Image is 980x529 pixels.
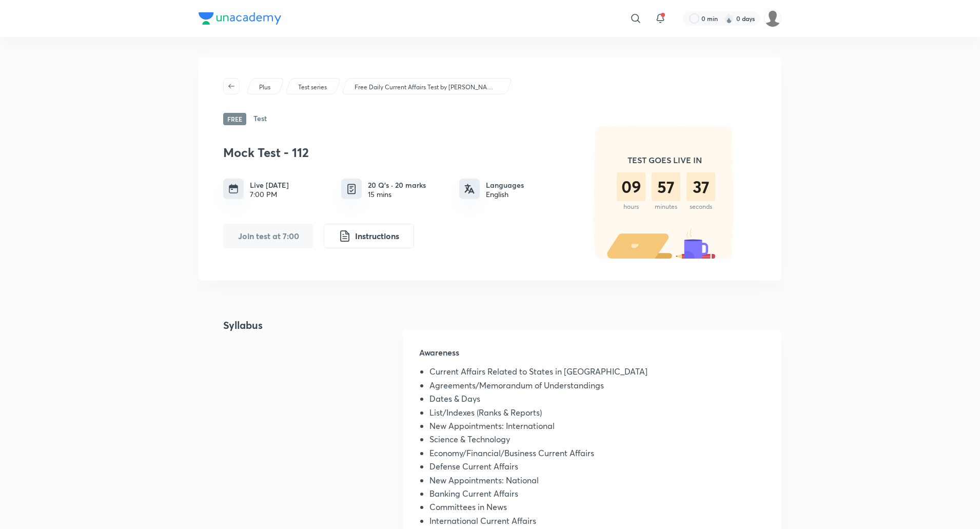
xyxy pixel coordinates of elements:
div: minutes [652,203,680,210]
h5: TEST GOES LIVE IN [617,154,712,166]
div: English [486,190,524,199]
li: New Appointments: National [429,476,765,489]
button: Join test at 7:00 [223,224,313,248]
li: Banking Current Affairs [429,489,765,502]
span: Free [223,113,246,125]
img: timing [228,184,239,194]
img: streak [724,13,734,24]
h6: Languages [486,180,524,190]
li: Defense Current Affairs [429,462,765,475]
a: Test series [297,83,329,92]
li: Agreements/Memorandum of Understandings [429,381,765,394]
h6: Live [DATE] [250,180,289,190]
li: Economy/Financial/Business Current Affairs [429,448,765,462]
img: Company Logo [199,12,281,25]
div: 7:00 PM [250,190,289,199]
button: Instructions [324,224,414,248]
p: Plus [259,83,270,92]
div: 37 [687,172,715,201]
h5: Awareness [419,346,765,367]
div: 09 [617,172,645,201]
li: List/Indexes (Ranks & Reports) [429,408,765,421]
li: Current Affairs Related to States in [GEOGRAPHIC_DATA] [429,367,765,380]
li: Dates & Days [429,394,765,407]
h6: 20 Q’s · 20 marks [368,180,426,190]
img: Piyush Mishra [764,10,781,27]
li: Science & Technology [429,435,765,448]
div: seconds [687,203,715,210]
h3: Mock Test - 112 [223,145,567,160]
img: quiz info [345,183,358,195]
div: 15 mins [368,190,426,199]
img: timer [572,125,757,259]
img: instruction [339,230,351,242]
a: Free Daily Current Affairs Test by [PERSON_NAME] | Bank exams 2025 [353,83,500,92]
div: hours [617,203,645,210]
h6: Test [253,113,267,125]
img: languages [464,184,475,194]
p: Free Daily Current Affairs Test by [PERSON_NAME] | Bank exams 2025 [355,83,498,92]
li: New Appointments: International [429,421,765,435]
a: Plus [258,83,272,92]
div: 57 [652,172,680,201]
li: Committees in News [429,502,765,516]
p: Test series [298,83,327,92]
